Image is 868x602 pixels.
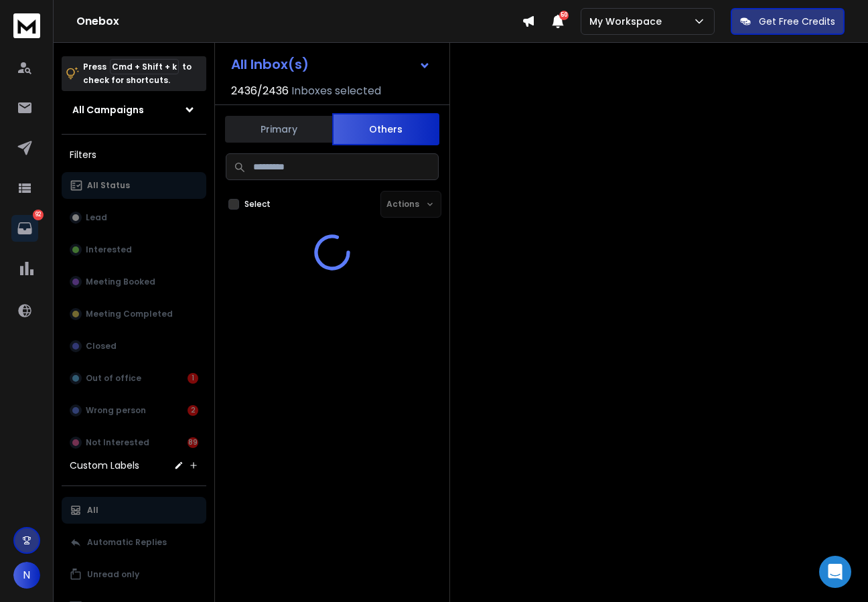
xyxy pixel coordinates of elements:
p: 92 [33,210,44,220]
h3: Filters [62,145,206,164]
button: Primary [225,115,332,144]
h1: All Inbox(s) [231,58,309,71]
img: logo [13,13,40,38]
button: Others [332,113,439,145]
button: All Campaigns [62,96,206,123]
button: Get Free Credits [731,8,845,35]
p: Get Free Credits [759,15,835,28]
p: My Workspace [589,15,667,28]
label: Select [244,199,271,210]
span: 2436 / 2436 [231,83,289,99]
a: 92 [11,215,38,242]
h3: Custom Labels [70,459,139,472]
span: 50 [559,11,569,20]
span: Cmd + Shift + k [110,59,179,74]
button: All Inbox(s) [220,51,441,78]
button: N [13,562,40,589]
h1: All Campaigns [72,103,144,117]
h1: Onebox [76,13,522,29]
p: Press to check for shortcuts. [83,60,192,87]
div: Open Intercom Messenger [819,556,851,588]
h3: Inboxes selected [291,83,381,99]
